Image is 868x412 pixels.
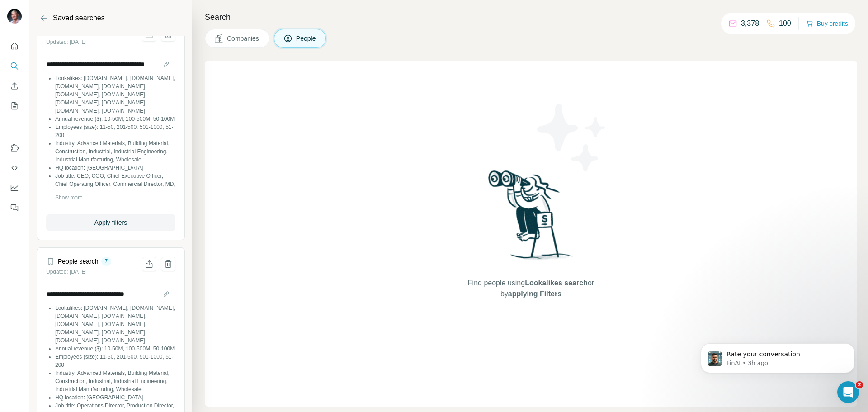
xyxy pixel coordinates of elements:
[458,278,603,299] span: Find people using or by
[46,288,175,300] input: Search name
[55,74,175,115] li: Lookalikes: [DOMAIN_NAME], [DOMAIN_NAME], [DOMAIN_NAME], [DOMAIN_NAME], [DOMAIN_NAME], [DOMAIN_NA...
[227,34,260,43] span: Companies
[7,160,22,176] button: Use Surfe API
[37,11,51,25] button: Back
[53,13,105,24] h2: Saved searches
[508,290,561,298] span: applying Filters
[55,194,83,202] button: Show more
[58,257,99,266] h4: People search
[296,34,317,43] span: People
[7,180,22,196] button: Dashboard
[856,381,863,388] span: 2
[7,78,22,94] button: Enrich CSV
[55,345,175,353] li: Annual revenue ($): 10-50M, 100-500M, 50-100M
[531,97,613,178] img: Surfe Illustration - Stars
[7,9,22,24] img: Avatar
[205,11,857,24] h4: Search
[46,269,87,275] small: Updated: [DATE]
[101,257,112,265] div: 7
[55,123,175,139] li: Employees (size): 11-50, 201-500, 501-1000, 51-200
[837,381,859,403] iframe: Intercom live chat
[741,18,759,29] p: 3,378
[161,257,175,271] button: Delete saved search
[484,168,578,269] img: Surfe Illustration - Woman searching with binoculars
[55,393,175,402] li: HQ location: [GEOGRAPHIC_DATA]
[55,353,175,369] li: Employees (size): 11-50, 201-500, 501-1000, 51-200
[55,164,175,172] li: HQ location: [GEOGRAPHIC_DATA]
[7,98,22,114] button: My lists
[142,257,156,271] button: Share filters
[94,218,127,227] span: Apply filters
[525,279,588,287] span: Lookalikes search
[687,324,868,388] iframe: Intercom notifications message
[46,58,175,71] input: Search name
[46,39,87,45] small: Updated: [DATE]
[55,369,175,393] li: Industry: Advanced Materials, Building Material, Construction, Industrial, Industrial Engineering...
[7,38,22,54] button: Quick start
[55,172,175,213] li: Job title: CEO, COO, Chief Executive Officer, Chief Operating Officer, Commercial Director, MD, M...
[7,58,22,74] button: Search
[55,139,175,164] li: Industry: Advanced Materials, Building Material, Construction, Industrial, Industrial Engineering...
[55,115,175,123] li: Annual revenue ($): 10-50M, 100-500M, 50-100M
[7,199,22,216] button: Feedback
[779,18,791,29] p: 100
[806,17,848,30] button: Buy credits
[46,214,175,231] button: Apply filters
[7,140,22,156] button: Use Surfe on LinkedIn
[55,304,175,345] li: Lookalikes: [DOMAIN_NAME], [DOMAIN_NAME], [DOMAIN_NAME], [DOMAIN_NAME], [DOMAIN_NAME], [DOMAIN_NA...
